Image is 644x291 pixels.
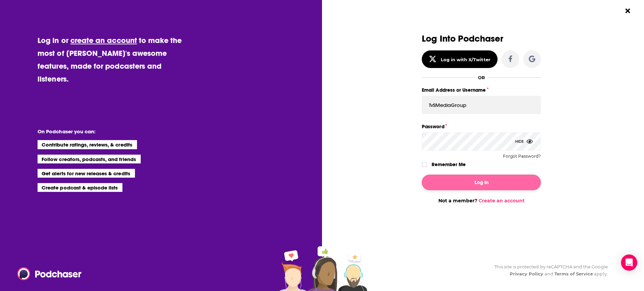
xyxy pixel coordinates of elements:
li: On Podchaser you can: [38,128,173,135]
label: Password [422,122,541,131]
li: Contribute ratings, reviews, & credits [38,140,137,149]
li: Create podcast & episode lists [38,183,122,192]
button: Forgot Password? [503,154,541,159]
a: Privacy Policy [510,271,544,276]
div: Log in with X/Twitter [441,57,490,62]
label: Email Address or Username [422,86,541,94]
h3: Log Into Podchaser [422,34,541,44]
li: Follow creators, podcasts, and friends [38,155,141,163]
label: Remember Me [432,160,466,169]
div: Hide [515,132,533,151]
a: Create an account [479,198,525,204]
input: Email Address or Username [422,96,541,114]
div: Open Intercom Messenger [621,254,637,271]
li: Get alerts for new releases & credits [38,169,135,178]
div: This site is protected by reCAPTCHA and the Google and apply. [489,263,608,277]
img: Podchaser - Follow, Share and Rate Podcasts [17,267,82,280]
button: Log in with X/Twitter [422,50,498,68]
div: Not a member? [422,198,541,204]
a: Podchaser - Follow, Share and Rate Podcasts [17,267,77,280]
button: Log In [422,175,541,190]
button: Close Button [621,4,634,17]
a: create an account [70,36,137,45]
a: Terms of Service [554,271,593,276]
div: OR [478,75,485,80]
